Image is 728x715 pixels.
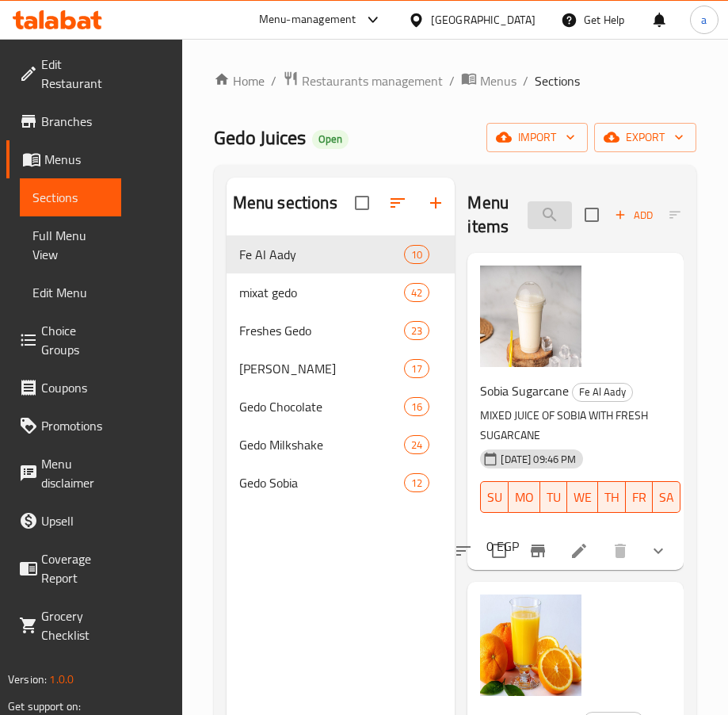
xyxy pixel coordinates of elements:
div: [GEOGRAPHIC_DATA] [431,11,536,29]
span: Edit Restaurant [41,55,109,93]
span: Promotions [41,416,109,435]
button: FR [626,481,653,513]
span: Edit Menu [32,283,109,302]
span: 12 [405,476,429,491]
span: Sort sections [379,184,417,222]
span: 42 [405,285,429,300]
button: delete [601,532,639,570]
span: Add [612,206,655,224]
span: [PERSON_NAME] [239,359,404,378]
span: SU [487,486,502,509]
span: Sobia Sugarcane [480,379,569,403]
div: Fe Al Aady [572,383,633,402]
span: 17 [405,361,429,377]
button: WE [567,481,598,513]
span: Gedo Milkshake [239,435,404,454]
span: 24 [405,438,429,453]
button: export [594,123,696,152]
div: Gedo Chocolate [239,397,404,416]
span: Gedo Sobia [239,473,404,492]
span: 16 [405,400,429,415]
a: Menus [461,71,516,91]
button: Branch-specific-item [519,532,557,570]
span: Select all sections [345,186,379,220]
img: Orange Sugarcane [480,595,581,696]
h2: Menu items [467,191,509,239]
div: items [404,283,429,302]
div: Freshes Gedo23 [227,312,455,350]
div: Gedo Sobia12 [227,464,455,502]
span: 10 [405,247,429,262]
button: show more [639,532,677,570]
span: SA [659,486,674,509]
a: Choice Groups [6,312,121,369]
span: Coverage Report [41,549,109,587]
button: import [486,123,588,152]
span: Full Menu View [32,226,109,264]
span: WE [574,486,592,509]
a: Edit Restaurant [6,45,121,102]
li: / [523,71,528,90]
span: mixat gedo [239,283,404,302]
span: Menu disclaimer [41,454,109,492]
button: sort-choices [444,532,482,570]
span: Select section first [659,203,723,227]
a: Promotions [6,407,121,445]
span: Open [312,132,349,146]
span: 23 [405,323,429,338]
span: export [607,128,684,147]
span: Menus [480,71,516,90]
a: Menus [6,140,121,178]
div: mixat gedo42 [227,273,455,312]
span: Branches [41,112,109,131]
span: a [701,11,707,29]
input: search [528,201,572,229]
span: Version: [8,669,47,690]
span: Fe Al Aady [239,245,404,264]
button: SA [653,481,680,513]
div: Gedo Milkshake24 [227,426,455,464]
span: Add item [608,203,659,227]
span: Grocery Checklist [41,606,109,644]
a: Edit menu item [570,541,589,560]
span: Upsell [41,511,109,530]
div: items [404,473,429,492]
button: MO [509,481,540,513]
a: Coverage Report [6,540,121,597]
nav: breadcrumb [214,71,696,91]
a: Upsell [6,502,121,540]
a: Restaurants management [283,71,443,91]
div: Open [312,130,349,149]
span: Freshes Gedo [239,321,404,340]
div: items [404,321,429,340]
div: Menu-management [259,10,356,29]
span: TH [604,486,619,509]
a: Full Menu View [20,216,121,273]
span: Gedo Juices [214,120,306,155]
span: Choice Groups [41,321,109,359]
a: Coupons [6,369,121,407]
li: / [449,71,455,90]
span: 1.0.0 [49,669,74,690]
span: Menus [44,150,109,169]
p: MIXED JUICE OF SOBIA WITH FRESH SUGARCANE [480,406,658,445]
a: Sections [20,178,121,216]
div: [PERSON_NAME]17 [227,350,455,388]
a: Branches [6,102,121,140]
span: Select to update [482,534,516,568]
button: TU [540,481,567,513]
div: items [404,397,429,416]
span: Sections [32,188,109,207]
a: Menu disclaimer [6,445,121,502]
span: Restaurants management [302,71,443,90]
button: SU [480,481,509,513]
div: Fe Al Aady10 [227,235,455,273]
span: Fe Al Aady [573,383,632,401]
nav: Menu sections [227,229,455,508]
div: Gedo Chocolate16 [227,388,455,426]
li: / [271,71,276,90]
button: Add section [417,184,455,222]
a: Home [214,71,265,90]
